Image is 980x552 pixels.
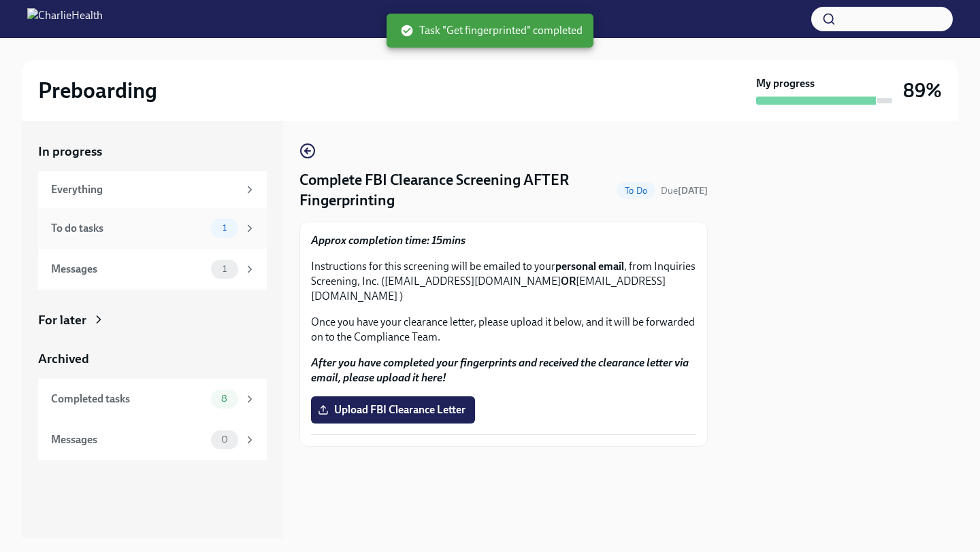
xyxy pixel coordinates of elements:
h2: Preboarding [38,77,157,104]
span: 1 [214,223,235,233]
a: Messages0 [38,419,267,460]
strong: personal email [555,260,624,273]
a: Completed tasks8 [38,379,267,419]
img: CharlieHealth [27,8,103,30]
div: Completed tasks [51,392,206,407]
a: Everything [38,171,267,208]
a: In progress [38,143,267,160]
strong: OR [561,275,576,288]
a: Messages1 [38,249,267,290]
p: Once you have your clearance letter, please upload it below, and it will be forwarded on to the C... [311,315,696,345]
p: Instructions for this screening will be emailed to your , from Inquiries Screening, Inc. ([EMAIL_... [311,259,696,304]
span: Task "Get fingerprinted" completed [400,23,583,38]
strong: [DATE] [678,185,708,196]
strong: My progress [756,76,815,91]
span: 8 [213,394,235,404]
span: To Do [617,186,655,196]
a: For later [38,311,267,329]
h3: 89% [903,78,942,103]
div: To do tasks [51,221,206,236]
h4: Complete FBI Clearance Screening AFTER Fingerprinting [299,170,611,211]
div: Messages [51,432,206,447]
a: Archived [38,350,267,368]
strong: After you have completed your fingerprints and received the clearance letter via email, please up... [311,356,689,384]
span: August 27th, 2025 08:00 [661,184,708,197]
div: Everything [51,182,238,197]
strong: Approx completion time: 15mins [311,234,465,247]
span: Due [661,185,708,196]
div: Messages [51,262,206,277]
label: Upload FBI Clearance Letter [311,396,475,424]
span: Upload FBI Clearance Letter [321,403,465,417]
a: To do tasks1 [38,208,267,249]
span: 0 [213,434,236,445]
div: For later [38,311,86,329]
span: 1 [214,264,235,274]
